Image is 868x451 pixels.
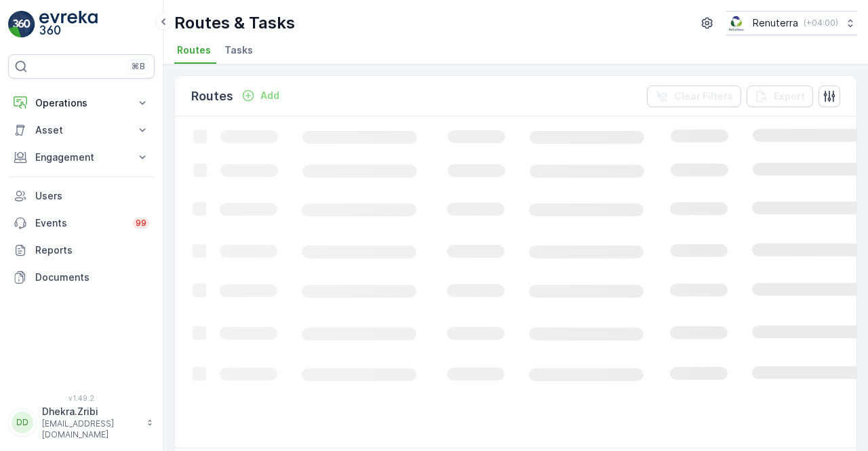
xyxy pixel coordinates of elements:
img: logo [8,11,35,38]
p: Engagement [35,151,127,164]
button: Export [747,85,813,107]
p: Reports [35,243,149,257]
p: Events [35,216,125,230]
p: 99 [136,218,146,229]
p: ⌘B [132,61,145,72]
p: Users [35,189,149,203]
p: ( +04:00 ) [804,18,838,28]
img: logo_light-DOdMpM7g.png [39,11,98,38]
p: Documents [35,271,149,284]
img: Screenshot_2024-07-26_at_13.33.01.png [726,16,747,31]
button: Clear Filters [647,85,741,107]
button: Add [236,87,285,104]
button: DDDhekra.Zribi[EMAIL_ADDRESS][DOMAIN_NAME] [8,405,155,440]
p: Asset [35,123,127,137]
p: Add [260,89,279,102]
div: DD [12,412,33,433]
a: Events99 [8,210,155,237]
a: Documents [8,264,155,291]
p: Renuterra [753,16,798,30]
span: v 1.49.2 [8,394,155,402]
a: Reports [8,237,155,264]
a: Users [8,182,155,210]
p: Dhekra.Zribi [42,405,140,418]
p: Routes [191,87,233,106]
button: Engagement [8,144,155,171]
button: Renuterra(+04:00) [726,11,857,35]
p: Routes & Tasks [174,12,295,34]
span: Routes [177,43,211,57]
p: [EMAIL_ADDRESS][DOMAIN_NAME] [42,418,140,440]
p: Operations [35,96,127,110]
button: Asset [8,117,155,144]
button: Operations [8,90,155,117]
p: Export [774,90,805,103]
p: Clear Filters [674,90,733,103]
span: Tasks [224,43,253,57]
